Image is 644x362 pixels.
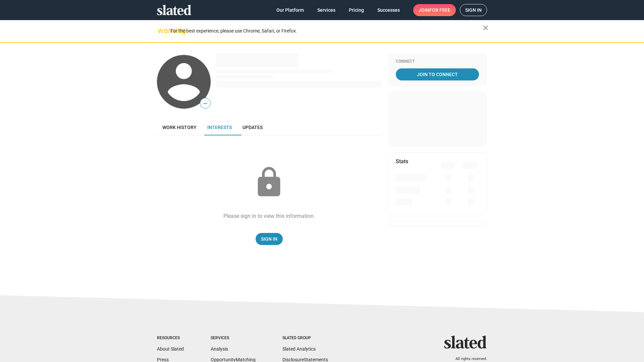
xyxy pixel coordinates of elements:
[170,26,483,36] div: For the best experience, please use Chrome, Safari, or Firefox.
[419,4,450,16] span: Join
[465,4,482,16] span: Sign in
[349,4,364,16] span: Pricing
[372,4,405,16] a: Successes
[211,346,228,352] a: Analysis
[211,336,256,341] div: Services
[312,4,341,16] a: Services
[157,119,202,135] a: Work history
[207,125,232,130] span: Interests
[256,233,283,245] a: Sign In
[276,4,304,16] span: Our Platform
[282,336,328,341] div: Slated Group
[157,346,184,352] a: About Slated
[282,346,316,352] a: Slated Analytics
[396,68,479,80] a: Join To Connect
[396,158,408,165] mat-card-title: Stats
[158,26,166,35] mat-icon: warning
[261,233,277,245] span: Sign In
[162,125,197,130] span: Work history
[202,119,237,135] a: Interests
[482,24,490,32] mat-icon: close
[377,4,400,16] span: Successes
[396,59,479,64] div: Connect
[343,4,369,16] a: Pricing
[243,125,263,130] span: Updates
[460,4,487,16] a: Sign in
[317,4,335,16] span: Services
[429,4,450,16] span: for free
[397,68,478,80] span: Join To Connect
[157,336,184,341] div: Resources
[413,4,456,16] a: Joinfor free
[223,213,315,220] div: Please sign in to view this information.
[271,4,309,16] a: Our Platform
[200,99,210,108] span: —
[252,166,286,199] mat-icon: lock
[237,119,268,135] a: Updates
